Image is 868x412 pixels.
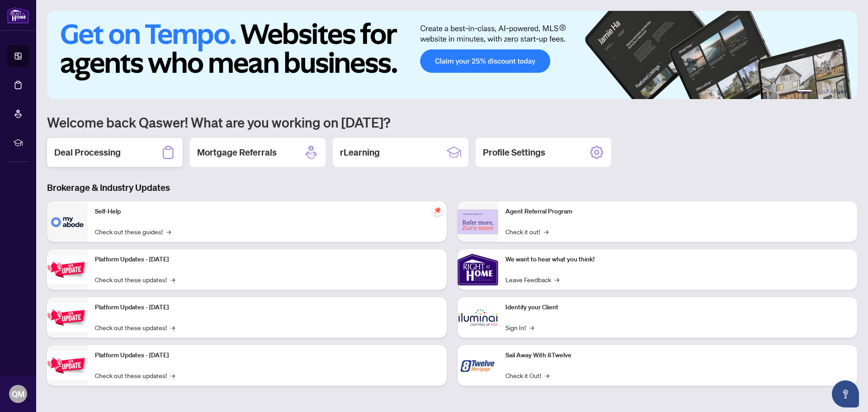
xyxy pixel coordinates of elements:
[505,227,548,237] a: Check it out!→
[95,227,171,237] a: Check out these guides!→
[505,275,559,284] a: Leave Feedback→
[505,322,534,332] a: Sign In!→
[505,350,850,360] p: Sail Away With 8Twelve
[95,350,439,360] p: Platform Updates - [DATE]
[505,207,850,217] p: Agent Referral Program
[47,201,88,242] img: Self-Help
[47,351,88,380] img: Platform Updates - June 23, 2025
[95,370,175,380] a: Check out these updates!→
[837,90,841,94] button: 5
[95,207,439,217] p: Self-Help
[197,146,277,159] h2: Mortgage Referrals
[166,227,171,237] span: →
[483,146,545,159] h2: Profile Settings
[529,322,534,332] span: →
[458,249,498,290] img: We want to hear what you think!
[816,90,819,94] button: 2
[47,114,857,131] h1: Welcome back Qaswer! What are you working on [DATE]?
[544,227,548,237] span: →
[832,380,859,407] button: Open asap
[505,303,850,313] p: Identify your Client
[95,322,175,332] a: Check out these updates!→
[54,146,121,159] h2: Deal Processing
[95,275,175,284] a: Check out these updates!→
[830,90,834,94] button: 4
[432,205,443,216] span: pushpin
[545,370,549,380] span: →
[95,303,439,313] p: Platform Updates - [DATE]
[458,209,498,234] img: Agent Referral Program
[170,370,175,380] span: →
[7,7,29,24] img: logo
[47,11,857,99] img: Slide 0
[505,255,850,265] p: We want to hear what you think!
[47,181,857,194] h3: Brokerage & Industry Updates
[458,345,498,386] img: Sail Away With 8Twelve
[458,297,498,338] img: Identify your Client
[170,322,175,332] span: →
[505,370,549,380] a: Check it Out!→
[47,256,88,284] img: Platform Updates - July 21, 2025
[12,388,24,400] span: QM
[95,255,439,265] p: Platform Updates - [DATE]
[47,303,88,332] img: Platform Updates - July 8, 2025
[340,146,380,159] h2: rLearning
[844,90,848,94] button: 6
[797,90,812,94] button: 1
[555,275,559,284] span: →
[170,275,175,284] span: →
[823,90,826,94] button: 3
